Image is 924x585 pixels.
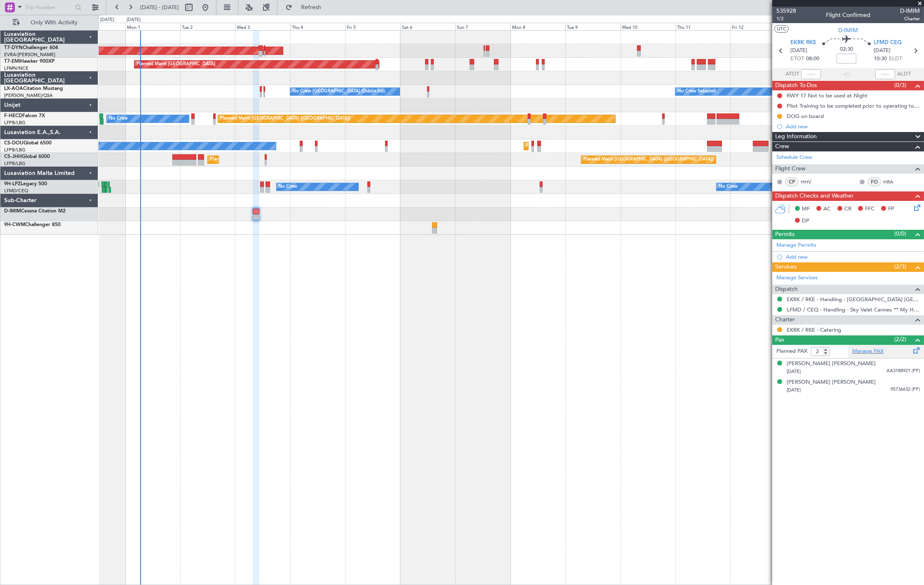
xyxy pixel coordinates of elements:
[4,45,23,50] span: T7-DYN
[874,39,902,47] span: LFMD CEQ
[776,15,796,22] span: 1/2
[4,120,26,126] a: LFPB/LBG
[900,7,920,15] span: D-IMIM
[874,47,891,55] span: [DATE]
[675,23,730,30] div: Thu 11
[826,11,870,20] div: Flight Confirmed
[100,17,114,24] div: [DATE]
[787,368,801,375] span: [DATE]
[787,92,868,99] div: RWY 17 Not to be used at NIght
[844,205,851,213] span: CR
[894,262,906,271] span: (2/3)
[823,205,831,213] span: AC
[9,16,89,29] button: Only With Activity
[874,55,887,63] span: 10:30
[775,285,798,294] span: Dispatch
[840,45,853,54] span: 02:30
[4,222,61,227] a: 9H-CWMChallenger 850
[787,326,841,333] a: EKRK / RKE - Catering
[109,113,128,125] div: No Crew
[4,59,20,64] span: T7-EMI
[4,222,25,227] span: 9H-CWM
[677,85,716,98] div: No Crew Sabadell
[4,147,26,153] a: LFPB/LBG
[719,181,738,193] div: No Crew
[25,1,73,14] input: Trip Number
[282,1,331,14] button: Refresh
[345,23,400,30] div: Fri 5
[583,153,713,166] div: Planned Maint [GEOGRAPHIC_DATA] ([GEOGRAPHIC_DATA])
[774,25,789,33] button: UTC
[785,177,799,186] div: CP
[294,5,329,10] span: Refresh
[4,141,52,146] a: CS-DOUGlobal 6500
[787,113,824,120] div: DOG on board
[790,47,807,55] span: [DATE]
[889,55,902,63] span: ELDT
[776,347,807,356] label: Planned PAX
[4,113,45,118] a: F-HECDFalcon 7X
[790,39,816,47] span: EKRK RKE
[852,347,884,356] a: Manage PAX
[125,23,180,30] div: Mon 1
[4,92,53,99] a: [PERSON_NAME]/QSA
[621,23,675,30] div: Wed 10
[4,65,28,71] a: LFMN/NCE
[4,113,22,118] span: F-HECD
[897,70,911,78] span: ALDT
[775,262,797,272] span: Services
[180,23,235,30] div: Tue 2
[775,142,789,151] span: Crew
[775,81,817,90] span: Dispatch To-Dos
[4,209,21,214] span: D-IMIM
[565,23,620,30] div: Tue 9
[4,188,28,194] a: LFMD/CEQ
[787,360,876,368] div: [PERSON_NAME] [PERSON_NAME]
[775,191,853,201] span: Dispatch Checks and Weather
[4,141,24,146] span: CS-DOU
[4,182,21,186] span: 9H-LPZ
[279,181,298,193] div: No Crew
[136,58,215,71] div: Planned Maint [GEOGRAPHIC_DATA]
[775,315,795,325] span: Charter
[900,15,920,22] span: Charter
[787,378,876,387] div: [PERSON_NAME] [PERSON_NAME]
[775,164,806,174] span: Flight Crew
[786,253,920,260] div: Add new
[210,153,340,166] div: Planned Maint [GEOGRAPHIC_DATA] ([GEOGRAPHIC_DATA])
[4,209,66,214] a: D-IMIMCessna Citation M2
[865,205,875,213] span: FFC
[894,229,906,238] span: (0/0)
[220,113,350,125] div: Planned Maint [GEOGRAPHIC_DATA] ([GEOGRAPHIC_DATA])
[776,274,818,282] a: Manage Services
[4,59,54,64] a: T7-EMIHawker 900XP
[292,85,385,98] div: No Crew [GEOGRAPHIC_DATA] (Dublin Intl)
[802,217,809,225] span: DP
[787,296,920,303] a: EKRK / RKE - Handling - [GEOGRAPHIC_DATA] [GEOGRAPHIC_DATA] EKRK / RKE
[290,23,345,30] div: Thu 4
[776,153,812,162] a: Schedule Crew
[802,205,810,213] span: MF
[838,26,858,35] span: D-IMIM
[888,205,894,213] span: FP
[400,23,455,30] div: Sat 6
[776,7,796,15] span: 535928
[801,178,819,186] a: HHV
[894,335,906,344] span: (2/2)
[787,102,920,109] div: Pilot Training to be completed prior to operating to LFMD
[21,20,87,26] span: Only With Activity
[785,70,799,78] span: ATOT
[776,241,816,250] a: Manage Permits
[775,132,817,142] span: Leg Information
[526,140,656,152] div: Planned Maint [GEOGRAPHIC_DATA] ([GEOGRAPHIC_DATA])
[4,182,47,186] a: 9H-LPZLegacy 500
[886,368,920,375] span: AA3188921 (PP)
[786,123,920,130] div: Add new
[868,177,881,186] div: FO
[806,55,819,63] span: 08:00
[894,81,906,90] span: (0/3)
[4,86,23,91] span: LX-AOA
[510,23,565,30] div: Mon 8
[891,386,920,393] span: 95736632 (PP)
[4,160,26,167] a: LFPB/LBG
